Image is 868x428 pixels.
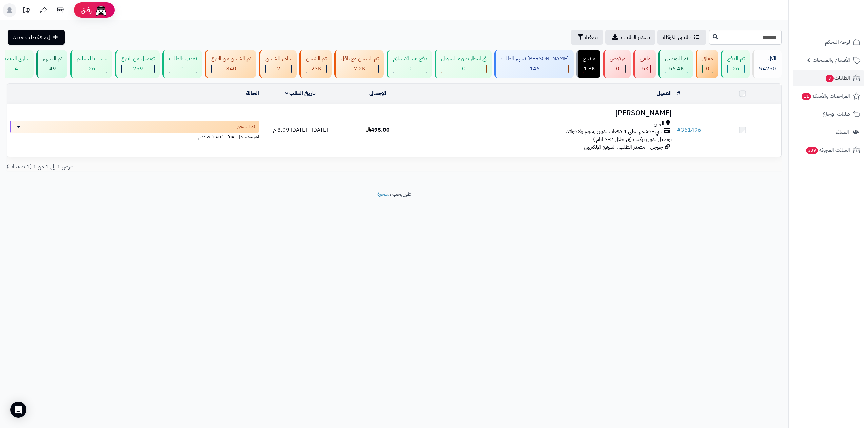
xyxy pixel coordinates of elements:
[306,65,326,73] div: 22969
[246,89,259,97] a: الحالة
[341,65,378,73] div: 7223
[654,120,664,128] span: الرس
[408,65,412,73] span: 0
[441,65,486,73] div: 0
[35,50,69,78] a: تم التجهيز 49
[169,65,197,73] div: 1
[825,37,850,47] span: لوحة التحكم
[813,55,850,65] span: الأقسام والمنتجات
[719,50,751,78] a: تم الدفع 26
[377,190,390,198] a: متجرة
[258,50,298,78] a: جاهز للشحن 2
[419,109,671,117] h3: [PERSON_NAME]
[306,55,327,63] div: تم الشحن
[583,55,595,63] div: مرتجع
[311,65,321,73] span: 23K
[663,33,691,41] span: طلباتي المُوكلة
[702,55,713,63] div: معلق
[793,106,864,122] a: طلبات الإرجاع
[640,65,650,73] div: 4954
[69,50,114,78] a: خرجت للتسليم 26
[727,55,745,63] div: تم الدفع
[677,126,701,134] a: #361496
[501,65,568,73] div: 146
[836,127,849,137] span: العملاء
[616,65,619,73] span: 0
[694,50,719,78] a: معلق 0
[121,55,155,63] div: توصيل من الفرع
[285,89,316,97] a: تاريخ الطلب
[665,55,688,63] div: تم التوصيل
[759,55,776,63] div: الكل
[801,91,850,101] span: المراجعات والأسئلة
[43,65,62,73] div: 49
[341,55,379,63] div: تم الشحن مع ناقل
[802,93,811,100] span: 11
[10,133,259,140] div: اخر تحديث: [DATE] - [DATE] 1:52 م
[602,50,632,78] a: مرفوض 0
[584,143,663,151] span: جوجل - مصدر الطلب: الموقع الإلكتروني
[584,65,595,73] span: 1.8K
[657,50,694,78] a: تم التوصيل 56.4K
[759,65,776,73] span: 94250
[114,50,161,78] a: توصيل من الفرع 259
[703,65,713,73] div: 0
[530,65,540,73] span: 146
[642,65,649,73] span: 5K
[77,55,107,63] div: خرجت للتسليم
[583,65,595,73] div: 1805
[4,55,28,63] div: جاري التنفيذ
[706,65,709,73] span: 0
[441,55,487,63] div: في انتظار صورة التحويل
[610,65,625,73] div: 0
[161,50,203,78] a: تعديل بالطلب 1
[593,135,672,143] span: توصيل بدون تركيب (في خلال 2-7 ايام )
[610,55,626,63] div: مرفوض
[728,65,744,73] div: 26
[393,55,427,63] div: دفع عند الاستلام
[2,163,394,171] div: عرض 1 إلى 1 من 1 (1 صفحات)
[298,50,333,78] a: تم الشحن 23K
[393,65,427,73] div: 0
[43,55,62,63] div: تم التجهيز
[575,50,602,78] a: مرتجع 1.8K
[122,65,154,73] div: 259
[793,124,864,140] a: العملاء
[8,30,65,45] a: إضافة طلب جديد
[13,33,50,41] span: إضافة طلب جديد
[826,75,834,82] span: 3
[585,33,598,41] span: تصفية
[825,73,850,83] span: الطلبات
[385,50,433,78] a: دفع عند الاستلام 0
[277,65,280,73] span: 2
[49,65,56,73] span: 49
[333,50,385,78] a: تم الشحن مع ناقل 7.2K
[4,65,28,73] div: 4
[823,109,850,119] span: طلبات الإرجاع
[677,89,680,97] a: #
[212,65,251,73] div: 340
[94,3,108,17] img: ai-face.png
[793,88,864,104] a: المراجعات والأسئلة11
[751,50,783,78] a: الكل94250
[433,50,493,78] a: في انتظار صورة التحويل 0
[493,50,575,78] a: [PERSON_NAME] تجهيز الطلب 146
[793,34,864,50] a: لوحة التحكم
[81,6,92,14] span: رفيق
[501,55,569,63] div: [PERSON_NAME] تجهيز الطلب
[632,50,657,78] a: ملغي 5K
[15,65,18,73] span: 4
[822,17,862,32] img: logo-2.png
[733,65,739,73] span: 26
[366,126,390,134] span: 495.00
[806,147,818,154] span: 339
[677,126,681,134] span: #
[657,30,706,45] a: طلباتي المُوكلة
[605,30,655,45] a: تصدير الطلبات
[10,402,26,418] div: Open Intercom Messenger
[266,65,291,73] div: 2
[640,55,651,63] div: ملغي
[88,65,95,73] span: 26
[566,128,662,136] span: تابي - قسّمها على 4 دفعات بدون رسوم ولا فوائد
[805,145,850,155] span: السلات المتروكة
